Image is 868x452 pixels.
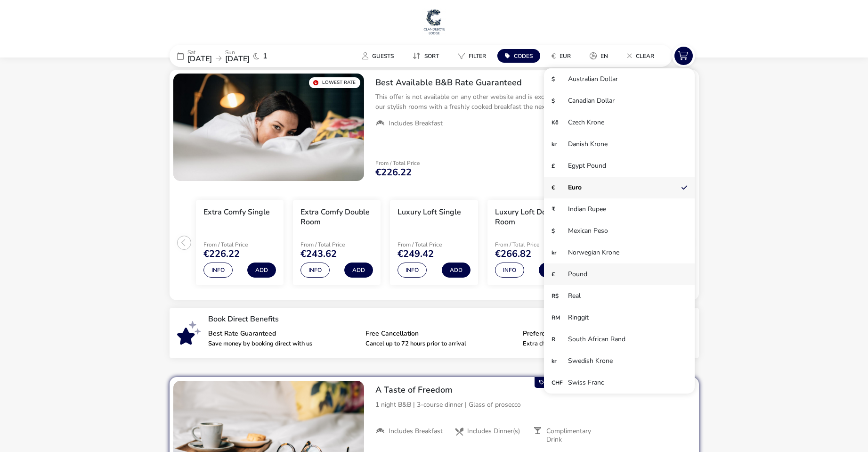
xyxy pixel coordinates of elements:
[544,285,695,307] li: R$Real
[225,54,250,64] span: [DATE]
[208,341,358,347] p: Save money by booking direct with us
[497,49,544,63] naf-pibe-menu-bar-item: Codes
[375,92,691,112] p: This offer is not available on any other website and is exclusive to you! Enjoy an overnight stay...
[375,160,420,166] p: From / Total Price
[208,315,680,323] p: Book Direct Benefits
[619,49,662,63] button: Clear
[450,49,497,63] naf-pibe-menu-bar-item: Filter
[497,49,540,63] button: Codes
[552,358,568,364] strong: kr
[375,77,691,88] h2: Best Available B&B Rate Guaranteed
[365,330,515,337] p: Free Cancellation
[552,120,568,125] strong: Kč
[552,51,556,61] i: €
[544,350,695,372] li: krSwedish Krone
[539,263,568,278] button: Add
[495,207,568,227] h3: Luxury Loft Double Room
[544,68,695,90] li: $Australian Dollar
[187,54,212,64] span: [DATE]
[552,315,568,321] strong: RM
[397,249,434,259] span: €249.42
[552,271,568,277] strong: £
[552,185,568,190] strong: €
[191,196,288,289] swiper-slide: 1 / 7
[263,52,268,60] span: 1
[544,242,695,263] li: krNorwegian Krone
[405,49,446,63] button: Sort
[546,427,605,444] span: Complimentary Drink
[552,76,568,82] strong: $
[422,8,446,36] img: Main Website
[385,196,482,289] swiper-slide: 3 / 7
[544,49,578,63] button: €EUR
[544,220,695,242] li: $Mexican Peso
[552,98,568,104] strong: $
[355,49,405,63] naf-pibe-menu-bar-item: Guests
[300,207,373,227] h3: Extra Comfy Double Room
[375,400,691,410] p: 1 night B&B | 3-course dinner | Glass of prosecco
[300,242,373,247] p: From / Total Price
[495,263,524,278] button: Info
[552,337,568,342] strong: R
[375,385,691,395] h2: A Taste of Freedom
[523,341,673,347] p: Extra chill time (subject to availability)
[203,207,270,217] h3: Extra Comfy Single
[288,196,385,289] swiper-slide: 2 / 7
[544,198,695,220] li: ₹Indian Rupee
[544,133,695,155] li: krDanish Krone
[523,330,673,337] p: Preferential Check-in
[309,77,360,88] div: Lowest Rate
[397,263,427,278] button: Info
[560,52,571,60] span: EUR
[372,52,394,60] span: Guests
[397,207,461,217] h3: Luxury Loft Single
[450,49,494,63] button: Filter
[344,263,373,278] button: Add
[405,49,450,63] naf-pibe-menu-bar-item: Sort
[552,141,568,147] strong: kr
[544,177,695,198] li: €Euro
[552,380,568,386] strong: CHF
[300,263,330,278] button: Info
[375,168,412,177] span: €226.22
[173,74,364,181] swiper-slide: 1 / 1
[368,70,699,136] div: Best Available B&B Rate GuaranteedThis offer is not available on any other website and is exclusi...
[495,242,568,247] p: From / Total Price
[552,206,568,212] strong: ₹
[552,250,568,255] strong: kr
[469,52,486,60] span: Filter
[619,49,665,63] naf-pibe-menu-bar-item: Clear
[600,52,608,60] span: en
[300,249,337,259] span: €243.62
[203,249,240,259] span: €226.22
[442,263,471,278] button: Add
[582,49,616,63] button: en
[389,427,443,436] span: Includes Breakfast
[552,228,568,234] strong: $
[389,119,443,128] span: Includes Breakfast
[225,49,250,55] p: Sun
[544,329,695,350] li: RSouth African Rand
[397,242,470,247] p: From / Total Price
[208,330,358,337] p: Best Rate Guaranteed
[467,427,520,436] span: Includes Dinner(s)
[495,249,531,259] span: €266.82
[582,49,619,63] naf-pibe-menu-bar-item: en
[552,163,568,169] strong: £
[355,49,401,63] button: Guests
[365,341,515,347] p: Cancel up to 72 hours prior to arrival
[514,52,533,60] span: Codes
[483,196,580,289] swiper-slide: 4 / 7
[203,263,233,278] button: Info
[544,307,695,329] li: RMRinggit
[544,263,695,285] li: £Pound
[203,242,276,247] p: From / Total Price
[544,372,695,394] li: CHFSwiss Franc
[552,293,568,299] strong: R$
[187,49,212,55] p: Sat
[544,90,695,112] li: $Canadian Dollar
[544,49,582,63] naf-pibe-menu-bar-item: €EUR
[368,377,699,452] div: A Taste of Freedom1 night B&B | 3-course dinner | Glass of proseccoIncludes BreakfastIncludes Din...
